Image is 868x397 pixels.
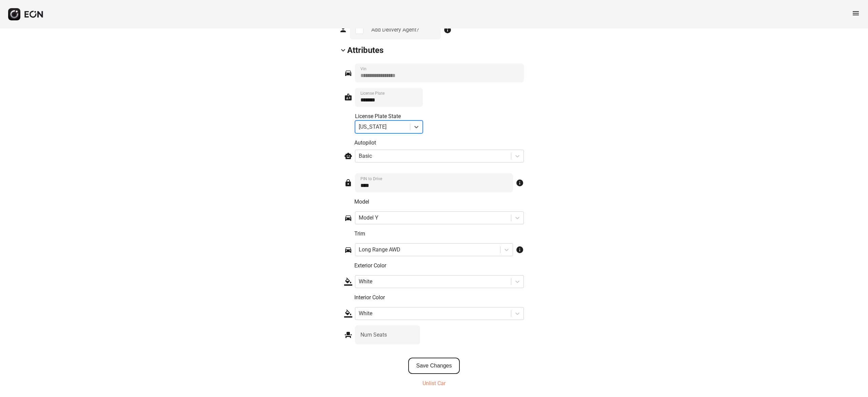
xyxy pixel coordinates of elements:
[371,26,419,34] div: Add Delivery Agent?
[360,91,384,96] label: License Plate
[354,294,524,302] p: Interior Color
[344,278,352,286] span: format_color_fill
[354,262,524,270] p: Exterior Color
[344,152,352,160] span: smart_toy
[339,25,347,34] span: person
[443,26,452,34] span: info
[355,112,423,120] div: License Plate State
[354,230,524,238] p: Trim
[852,9,860,17] span: menu
[344,331,352,339] span: event_seat
[344,246,352,254] span: directions_car
[360,331,387,339] label: Num Seats
[354,198,524,206] p: Model
[516,179,524,187] span: info
[344,69,352,77] span: directions_car
[344,179,352,187] span: lock
[344,93,352,101] span: badge
[339,46,347,54] span: keyboard_arrow_down
[408,358,460,374] button: Save Changes
[422,379,446,387] p: Unlist Car
[344,309,352,318] span: format_color_fill
[516,246,524,254] span: info
[344,214,352,222] span: directions_car
[347,45,383,56] h2: Attributes
[360,176,382,182] label: PIN to Drive
[354,139,524,147] p: Autopilot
